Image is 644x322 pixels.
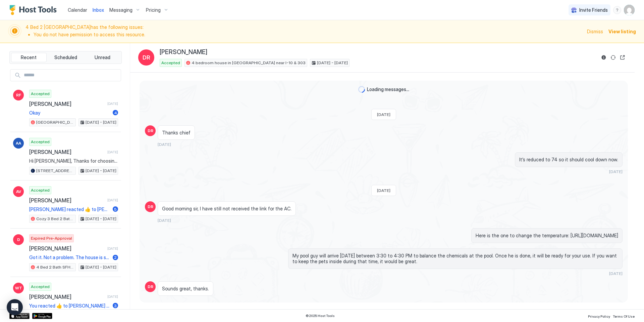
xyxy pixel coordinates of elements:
span: Privacy Policy [588,314,610,318]
span: Good morning sir, I have still not received the link for the AC. [162,206,291,212]
span: Invite Friends [579,7,608,13]
input: Input Field [21,70,121,81]
span: You reacted 👍 to [PERSON_NAME] message "Thanks again!" [29,303,110,309]
a: Inbox [93,6,104,13]
span: [DATE] [158,142,171,147]
span: [PERSON_NAME] [29,197,105,204]
span: Cozy 3 Bed 2 Bath house in [GEOGRAPHIC_DATA] [GEOGRAPHIC_DATA] 6 [PERSON_NAME] [36,216,74,222]
span: Messaging [109,7,132,13]
span: [PERSON_NAME] [29,293,105,300]
span: [GEOGRAPHIC_DATA] · Beautiful 3 Bedroom Townhome central to the town [36,119,74,125]
a: App Store [9,313,30,319]
span: [DATE] - [DATE] [86,168,116,174]
span: [DATE] [609,271,623,276]
span: Accepted [161,60,180,66]
span: [DATE] [107,150,118,154]
div: tab-group [9,51,122,64]
span: [DATE] [107,246,118,251]
span: Accepted [31,284,50,290]
span: D [17,237,20,243]
span: [DATE] [377,112,390,117]
span: [DATE] - [DATE] [86,119,116,125]
span: 4 Bed 2 [GEOGRAPHIC_DATA] has the following issues: [25,24,583,39]
span: Terms Of Use [613,314,635,318]
span: RF [16,92,21,98]
span: [DATE] [107,294,118,299]
span: My pool guy will arrive [DATE] between 3:30 to 4:30 PM to balance the chemicals at the pool. Once... [292,253,618,265]
span: Got it. Not a problem. The house is spacious enough for your group. Are you traveling with family? [29,254,110,260]
span: Expired Pre-Approval [31,235,72,241]
span: Okay [29,110,110,116]
span: 4 bedroom house in [GEOGRAPHIC_DATA] near I-10 & 303 [192,60,306,66]
span: © 2025 Host Tools [306,314,335,318]
span: Sounds great, thanks. [162,286,209,292]
span: Here is the one to change the temperature: [URL][DOMAIN_NAME] [476,233,618,239]
span: Recent [21,54,37,61]
a: Calendar [68,6,87,13]
span: AA [16,140,21,146]
div: User profile [624,5,635,15]
li: You do not have permission to access this resource. [34,32,583,38]
span: Hi [PERSON_NAME], Thanks for choosing to stay at our house. We are looking forward to host you du... [29,158,118,164]
span: [PERSON_NAME] reacted 👍 to [PERSON_NAME]’s message "Thank you for letting us know. Have a safe tr... [29,206,110,212]
div: menu [613,6,621,14]
span: [PERSON_NAME] [29,245,105,252]
span: [STREET_ADDRESS] [36,168,74,174]
div: Dismiss [587,28,603,35]
span: Accepted [31,187,50,193]
span: [DATE] [377,188,390,193]
div: View listing [608,28,636,35]
span: [PERSON_NAME] [160,48,207,56]
button: Reservation information [600,53,608,62]
span: [DATE] - [DATE] [86,216,116,222]
span: 4 Bed 2 Bath SFH in [GEOGRAPHIC_DATA] - [GEOGRAPHIC_DATA] [36,264,74,270]
span: DR [148,128,153,134]
a: Host Tools Logo [9,5,60,15]
span: Accepted [31,139,50,145]
div: loading [358,86,365,93]
span: Unread [95,54,110,61]
span: 2 [114,255,117,260]
span: [DATE] - [DATE] [86,264,116,270]
button: Sync reservation [609,53,617,62]
span: [DATE] [609,169,623,174]
span: Accepted [31,91,50,97]
span: [DATE] [158,218,171,223]
span: [DATE] [107,198,118,202]
a: Terms Of Use [613,312,635,319]
span: DR [148,204,153,210]
span: [DATE] [107,102,118,106]
span: Inbox [93,7,104,13]
span: DR [148,284,153,290]
a: Google Play Store [32,313,52,319]
span: Calendar [68,7,87,13]
button: Scheduled [48,53,84,62]
span: DR [143,53,150,62]
button: Recent [11,53,47,62]
span: Scheduled [54,54,77,61]
span: Thanks chief [162,130,191,136]
span: 4 [114,110,117,115]
span: 5 [114,207,117,212]
span: Pricing [146,7,161,13]
span: AV [16,189,21,195]
span: 3 [114,303,117,308]
span: [DATE] - [DATE] [317,60,348,66]
button: Unread [85,53,120,62]
span: [PERSON_NAME] [29,100,105,107]
button: Open reservation [619,53,627,62]
span: Loading messages... [367,86,409,92]
span: [PERSON_NAME] [29,149,105,155]
span: WT [15,285,22,291]
div: Open Intercom Messenger [7,299,23,315]
a: Privacy Policy [588,312,610,319]
span: It’s reduced to 74 so it should cool down now. [519,157,618,163]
